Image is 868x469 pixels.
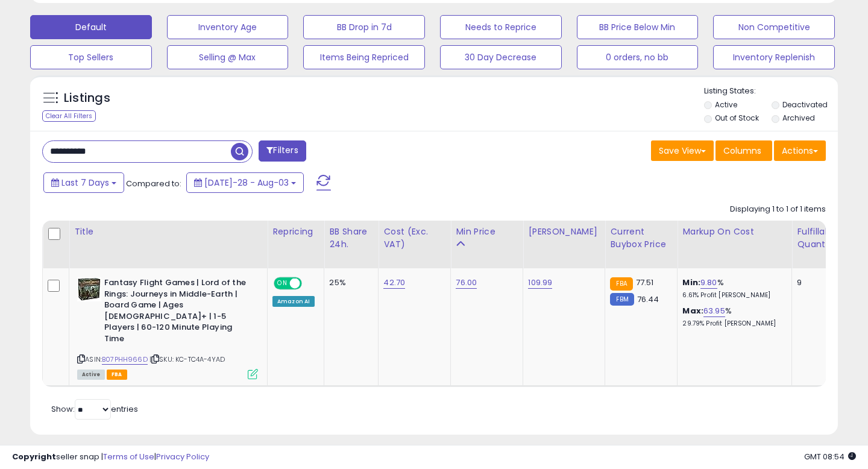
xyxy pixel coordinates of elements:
div: Min Price [456,225,518,238]
span: Last 7 Days [61,177,109,189]
p: 6.61% Profit [PERSON_NAME] [682,291,782,300]
span: [DATE]-28 - Aug-03 [204,177,289,189]
button: BB Drop in 7d [303,15,425,39]
span: FBA [107,370,127,380]
span: All listings currently available for purchase on Amazon [77,370,105,380]
small: FBA [610,277,632,291]
small: FBM [610,293,634,306]
button: BB Price Below Min [577,15,699,39]
button: Default [30,15,152,39]
div: [PERSON_NAME] [528,225,600,238]
a: Terms of Use [103,451,154,462]
a: 76.00 [456,277,477,289]
th: The percentage added to the cost of goods (COGS) that forms the calculator for Min & Max prices. [678,221,792,268]
button: Non Competitive [713,15,835,39]
button: Selling @ Max [167,45,289,69]
button: Top Sellers [30,45,152,69]
div: ASIN: [77,277,258,378]
b: Max: [682,305,703,316]
a: 9.80 [700,277,717,289]
label: Active [715,99,737,110]
a: Privacy Policy [156,451,209,462]
b: Fantasy Flight Games | Lord of the Rings: Journeys in Middle-Earth | Board Game | Ages [DEMOGRAPH... [104,277,251,347]
div: Title [74,225,262,238]
div: Fulfillable Quantity [797,225,838,251]
a: B07PHH966D [102,354,148,365]
a: 109.99 [528,277,552,289]
button: Needs to Reprice [440,15,562,39]
button: Items Being Repriced [303,45,425,69]
div: % [682,277,782,300]
button: 30 Day Decrease [440,45,562,69]
div: Current Buybox Price [610,225,672,251]
span: | SKU: KC-TC4A-4YAD [149,354,225,364]
div: Displaying 1 to 1 of 1 items [730,204,826,215]
p: 29.79% Profit [PERSON_NAME] [682,319,782,328]
h5: Listings [64,90,110,107]
div: Amazon AI [272,296,315,307]
span: OFF [300,279,319,289]
button: Inventory Replenish [713,45,835,69]
div: 9 [797,277,834,288]
label: Out of Stock [715,113,759,123]
button: Save View [651,140,714,161]
div: Markup on Cost [682,225,787,238]
div: Repricing [272,225,319,238]
span: Compared to: [126,178,181,189]
div: 25% [329,277,369,288]
a: 63.95 [703,305,725,317]
div: Cost (Exc. VAT) [383,225,445,251]
b: Min: [682,277,700,288]
div: Clear All Filters [42,110,96,122]
button: Last 7 Days [43,172,124,193]
button: 0 orders, no bb [577,45,699,69]
span: 77.51 [636,277,654,288]
label: Deactivated [782,99,828,110]
div: BB Share 24h. [329,225,373,251]
span: Show: entries [51,403,138,415]
button: Filters [259,140,306,162]
label: Archived [782,113,815,123]
button: Actions [774,140,826,161]
button: Columns [715,140,772,161]
span: 2025-08-12 08:54 GMT [804,451,856,462]
div: % [682,306,782,328]
button: Inventory Age [167,15,289,39]
span: ON [275,279,290,289]
strong: Copyright [12,451,56,462]
img: 51HKhzLxU6L._SL40_.jpg [77,277,101,301]
span: 76.44 [637,294,659,305]
a: 42.70 [383,277,405,289]
button: [DATE]-28 - Aug-03 [186,172,304,193]
div: seller snap | | [12,452,209,463]
p: Listing States: [704,86,838,97]
span: Columns [723,145,761,157]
